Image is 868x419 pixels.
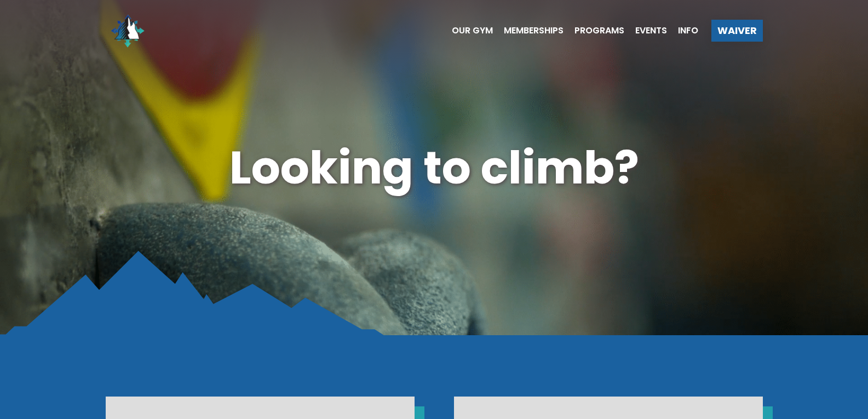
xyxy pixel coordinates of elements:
img: North Wall Logo [106,9,150,53]
a: Info [667,26,698,35]
a: Memberships [493,26,564,35]
span: Our Gym [452,26,493,35]
span: Waiver [717,26,757,36]
a: Our Gym [441,26,493,35]
span: Memberships [504,26,564,35]
span: Programs [574,26,624,35]
span: Info [678,26,698,35]
h1: Looking to climb? [106,136,763,200]
a: Events [624,26,667,35]
span: Events [635,26,667,35]
a: Programs [564,26,624,35]
a: Waiver [711,20,763,42]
